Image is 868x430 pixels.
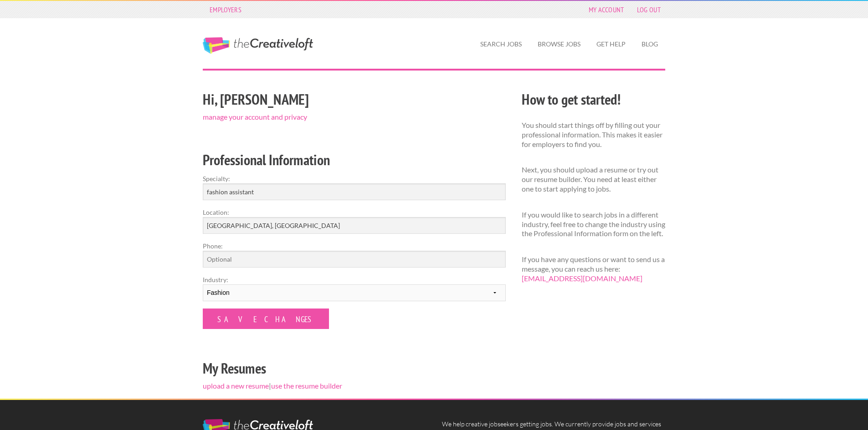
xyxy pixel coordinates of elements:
label: Location: [203,207,506,217]
h2: How to get started! [522,89,665,110]
input: Save Changes [203,309,329,329]
p: If you would like to search jobs in a different industry, feel free to change the industry using ... [522,210,665,238]
a: Employers [205,3,246,16]
div: | [195,88,514,399]
h2: My Resumes [203,358,506,379]
label: Phone: [203,241,506,251]
a: manage your account and privacy [203,112,307,121]
a: My Account [584,3,629,16]
h2: Professional Information [203,150,506,170]
p: Next, you should upload a resume or try out our resume builder. You need at least either one to s... [522,165,665,193]
p: You should start things off by filling out your professional information. This makes it easier fo... [522,121,665,149]
label: Specialty: [203,174,506,183]
h2: Hi, [PERSON_NAME] [203,89,506,110]
label: Industry: [203,275,506,284]
a: The Creative Loft [203,37,313,54]
a: Get Help [589,34,633,55]
input: e.g. New York, NY [203,217,506,234]
a: upload a new resume [203,381,269,390]
a: Browse Jobs [530,34,588,55]
a: use the resume builder [271,381,342,390]
a: Search Jobs [473,34,529,55]
p: If you have any questions or want to send us a message, you can reach us here: [522,255,665,283]
a: [EMAIL_ADDRESS][DOMAIN_NAME] [522,274,642,283]
a: Log Out [632,3,665,16]
a: Blog [634,34,665,55]
input: Optional [203,251,506,268]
